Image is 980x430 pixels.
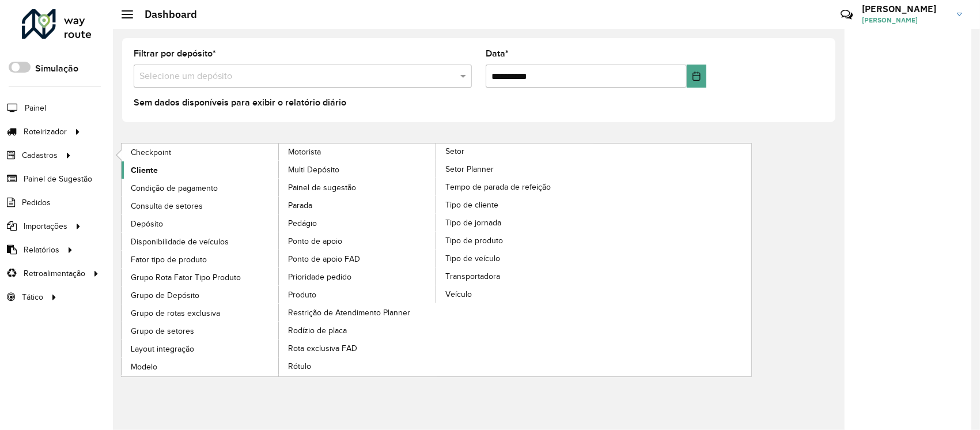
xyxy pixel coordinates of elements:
a: Prioridade pedido [279,268,437,285]
span: Depósito [131,218,163,230]
span: Veículo [445,288,472,300]
a: Produto [279,286,437,303]
a: Setor [279,144,594,376]
h2: Dashboard [133,8,197,21]
span: Setor [445,145,464,157]
a: Contato Rápido [834,2,859,27]
a: Fator tipo de produto [122,251,279,268]
a: Transportadora [436,267,594,285]
label: Sem dados disponíveis para exibir o relatório diário [134,96,346,110]
a: Painel de sugestão [279,179,437,196]
a: Setor Planner [436,160,594,178]
a: Ponto de apoio [279,232,437,250]
span: Parada [288,199,312,212]
span: Modelo [131,361,157,373]
a: Disponibilidade de veículos [122,233,279,250]
a: Depósito [122,215,279,232]
a: Parada [279,197,437,214]
span: Roteirizador [24,126,67,138]
span: Transportadora [445,270,500,282]
a: Rota exclusiva FAD [279,340,437,357]
a: Grupo de Depósito [122,286,279,304]
a: Layout integração [122,340,279,357]
a: Grupo de rotas exclusiva [122,304,279,322]
span: Checkpoint [131,146,171,159]
span: Tempo de parada de refeição [445,181,551,193]
a: Grupo de setores [122,322,279,340]
a: Rodízio de placa [279,322,437,339]
span: Rótulo [288,360,311,372]
span: Disponibilidade de veículos [131,236,229,248]
h3: [PERSON_NAME] [862,3,948,14]
a: Grupo Rota Fator Tipo Produto [122,269,279,286]
span: Grupo de Depósito [131,289,199,301]
a: Ponto de apoio FAD [279,250,437,267]
span: Restrição de Atendimento Planner [288,307,410,319]
span: Tipo de produto [445,235,503,247]
span: Relatórios [24,244,59,256]
a: Modelo [122,358,279,375]
label: Filtrar por depósito [134,47,216,61]
span: Motorista [288,146,321,158]
span: Layout integração [131,343,194,355]
a: Condição de pagamento [122,179,279,197]
a: Tipo de veículo [436,250,594,267]
a: Tipo de cliente [436,196,594,213]
span: Tático [22,291,43,303]
label: Simulação [35,62,78,76]
span: Retroalimentação [24,267,85,280]
span: Painel [25,102,46,114]
span: Tipo de veículo [445,252,500,265]
span: Setor Planner [445,163,494,175]
a: Cliente [122,161,279,179]
span: Pedidos [22,197,51,209]
a: Veículo [436,285,594,303]
a: Multi Depósito [279,161,437,178]
span: [PERSON_NAME] [862,15,948,25]
button: Choose Date [687,65,706,88]
span: Importações [24,220,67,232]
span: Tipo de jornada [445,217,501,229]
span: Rodízio de placa [288,325,347,337]
span: Condição de pagamento [131,182,218,194]
a: Tipo de produto [436,232,594,249]
a: Restrição de Atendimento Planner [279,304,437,321]
span: Ponto de apoio FAD [288,253,360,265]
span: Grupo de setores [131,325,194,337]
span: Pedágio [288,217,317,229]
span: Tipo de cliente [445,199,498,211]
span: Cliente [131,164,158,176]
span: Painel de sugestão [288,182,356,194]
span: Grupo de rotas exclusiva [131,307,220,319]
span: Grupo Rota Fator Tipo Produto [131,271,241,284]
span: Prioridade pedido [288,271,351,283]
a: Pedágio [279,214,437,232]
span: Fator tipo de produto [131,254,207,266]
a: Consulta de setores [122,197,279,214]
span: Consulta de setores [131,200,203,212]
span: Produto [288,289,316,301]
span: Painel de Sugestão [24,173,92,185]
a: Checkpoint [122,144,279,161]
span: Rota exclusiva FAD [288,342,357,354]
label: Data [486,47,509,61]
a: Motorista [122,144,437,376]
a: Tempo de parada de refeição [436,178,594,195]
span: Ponto de apoio [288,235,342,247]
span: Multi Depósito [288,164,339,176]
a: Tipo de jornada [436,214,594,231]
a: Rótulo [279,357,437,375]
span: Cadastros [22,149,58,161]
